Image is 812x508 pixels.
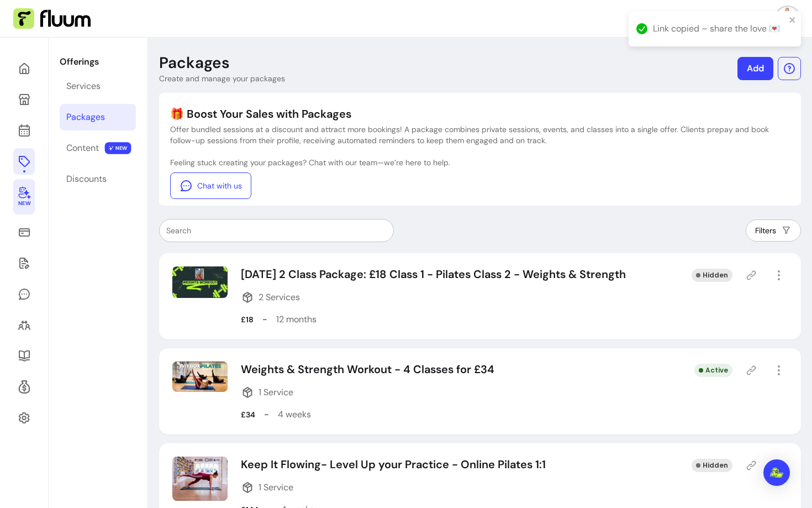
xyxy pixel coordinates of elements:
a: Offerings [13,148,35,175]
a: Waivers [13,250,35,276]
button: avatar[PERSON_NAME] [712,8,799,30]
a: Calendar [13,117,35,144]
a: Content NEW [60,135,136,161]
div: Hidden [692,269,732,282]
div: Hidden [692,459,732,472]
p: Keep It Flowing- Level Up your Practice - Online Pilates 1:1 [241,457,546,472]
p: Offer bundled sessions at a discount and attract more bookings! A package combines private sessio... [170,124,790,146]
p: Create and manage your packages [159,73,285,84]
a: Add [737,57,773,80]
a: New [13,179,35,214]
input: Search [166,225,387,236]
img: Image of Keep It Flowing- Level Up your Practice - Online Pilates 1:1 [172,457,228,501]
div: Packages [66,111,105,124]
button: Filters [746,219,801,242]
p: Feeling stuck creating your packages? Chat with our team—we’re here to help. [170,157,790,168]
a: Discounts [60,166,136,192]
a: Sales [13,219,35,245]
span: NEW [105,142,131,154]
p: 12 months [276,313,317,326]
a: Resources [13,343,35,369]
a: My Messages [13,281,35,307]
p: 🎁 Boost Your Sales with Packages [170,106,790,122]
div: Discounts [66,172,107,186]
a: Settings [13,405,35,431]
span: 2 Services [259,291,300,304]
a: Services [60,73,136,99]
span: New [18,200,30,207]
p: - [262,313,267,326]
span: 1 Service [259,481,293,494]
div: Content [66,142,99,155]
p: 4 weeks [278,408,311,421]
a: Packages [60,104,136,130]
img: Image of Thursday 2 Class Package: £18 Class 1 - Pilates Class 2 - Weights & Strength [172,266,228,298]
a: Chat with us [170,172,251,199]
a: Clients [13,312,35,338]
p: £18 [241,314,254,325]
a: Refer & Earn [13,374,35,400]
button: close [789,15,797,24]
div: Active [694,364,732,377]
img: avatar [777,8,799,30]
p: - [264,408,269,421]
div: Link copied – share the love 💌 [653,22,785,35]
p: Packages [159,53,230,73]
p: Offerings [60,55,136,69]
p: £34 [241,409,255,420]
p: Weights & Strength Workout - 4 Classes for £34 [241,362,494,377]
p: [DATE] 2 Class Package: £18 Class 1 - Pilates Class 2 - Weights & Strength [241,266,626,282]
div: Services [66,80,101,93]
a: Home [13,55,35,82]
span: 1 Service [259,386,293,399]
img: Fluum Logo [13,8,91,29]
img: Image of Weights & Strength Workout - 4 Classes for £34 [172,362,228,392]
a: My Page [13,86,35,113]
div: Open Intercom Messenger [763,459,790,486]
